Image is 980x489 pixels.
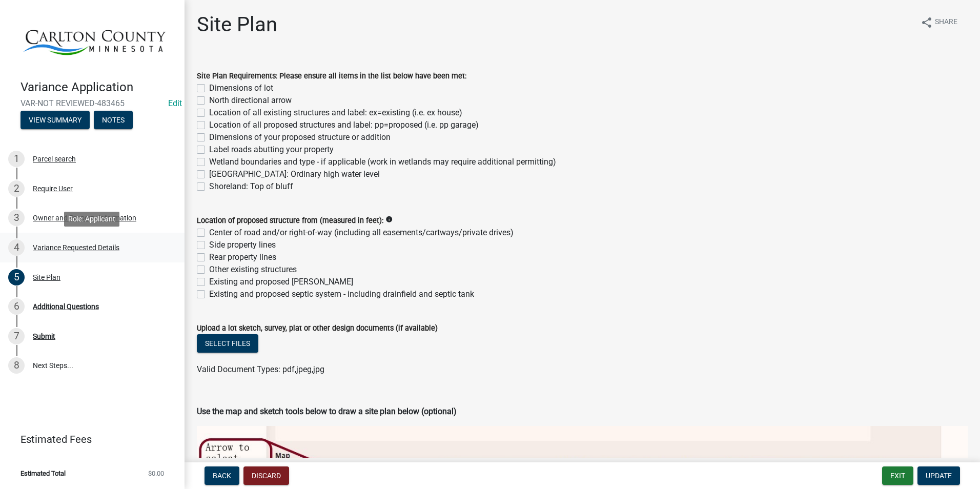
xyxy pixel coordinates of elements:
[148,470,164,477] span: $0.00
[926,472,952,480] span: Update
[209,276,353,288] label: Existing and proposed [PERSON_NAME]
[21,470,66,477] span: Estimated Total
[94,111,133,129] button: Notes
[8,210,25,226] div: 3
[8,180,25,197] div: 2
[209,251,276,263] label: Rear property lines
[209,131,391,144] label: Dimensions of your proposed structure or addition
[385,216,393,223] i: info
[209,180,293,193] label: Shoreland: Top of bluff
[21,11,168,69] img: Carlton County, Minnesota
[209,144,334,156] label: Label roads abutting your property
[168,98,182,108] a: Edit
[197,334,258,353] button: Select files
[912,12,966,32] button: shareShare
[197,406,457,416] strong: Use the map and sketch tools below to draw a site plan below (optional)
[197,12,277,37] h1: Site Plan
[209,156,556,168] label: Wetland boundaries and type - if applicable (work in wetlands may require additional permitting)
[8,429,168,450] a: Estimated Fees
[205,466,239,485] button: Back
[64,212,119,227] div: Role: Applicant
[197,217,383,225] label: Location of proposed structure from (measured in feet):
[21,98,164,108] span: VAR-NOT REVIEWED-483465
[935,16,957,29] span: Share
[243,466,289,485] button: Discard
[8,298,25,315] div: 6
[209,94,292,107] label: North directional arrow
[8,357,25,374] div: 8
[197,73,466,80] label: Site Plan Requirements: Please ensure all items in the list below have been met:
[197,364,324,374] span: Valid Document Types: pdf,jpeg,jpg
[21,80,176,95] h4: Variance Application
[209,239,276,251] label: Side property lines
[168,98,182,108] wm-modal-confirm: Edit Application Number
[33,274,60,281] div: Site Plan
[917,466,960,485] button: Update
[209,82,273,94] label: Dimensions of lot
[197,325,438,332] label: Upload a lot sketch, survey, plat or other design documents (if available)
[33,333,55,340] div: Submit
[8,328,25,344] div: 7
[213,472,231,480] span: Back
[21,117,90,125] wm-modal-confirm: Summary
[33,244,119,251] div: Variance Requested Details
[94,117,133,125] wm-modal-confirm: Notes
[209,263,297,276] label: Other existing structures
[209,119,479,131] label: Location of all proposed structures and label: pp=proposed (i.e. pp garage)
[209,227,514,239] label: Center of road and/or right-of-way (including all easements/cartways/private drives)
[33,303,99,310] div: Additional Questions
[209,168,380,180] label: [GEOGRAPHIC_DATA]: Ordinary high water level
[33,214,136,221] div: Owner and Property Information
[8,269,25,286] div: 5
[8,151,25,167] div: 1
[209,288,474,300] label: Existing and proposed septic system - including drainfield and septic tank
[21,111,90,129] button: View Summary
[8,239,25,256] div: 4
[921,16,933,29] i: share
[209,107,462,119] label: Location of all existing structures and label: ex=existing (i.e. ex house)
[33,185,73,192] div: Require User
[33,155,76,162] div: Parcel search
[882,466,913,485] button: Exit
